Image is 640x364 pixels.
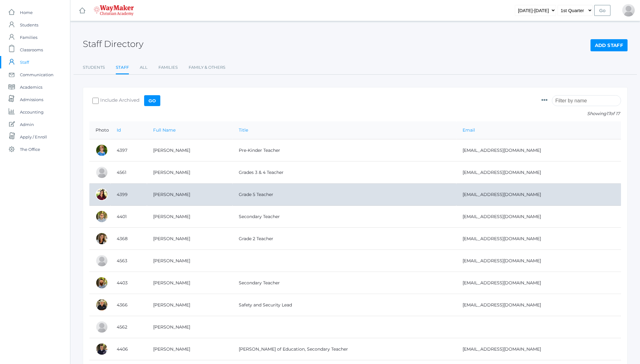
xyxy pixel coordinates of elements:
[233,184,456,206] td: Grade 5 Teacher
[20,6,33,19] span: Home
[606,111,610,116] span: 17
[20,31,37,44] span: Families
[83,39,144,49] h2: Staff Directory
[20,118,34,131] span: Admin
[463,127,475,133] a: Email
[456,228,621,250] td: [EMAIL_ADDRESS][DOMAIN_NAME]
[147,206,233,228] td: [PERSON_NAME]
[92,98,99,104] input: Include Archived
[20,143,40,156] span: The Office
[233,228,456,250] td: Grade 2 Teacher
[20,56,29,68] span: Staff
[20,93,43,106] span: Admissions
[96,166,108,179] div: Joshua Bennett
[552,95,621,106] input: Filter by name
[111,272,147,294] td: 4403
[456,294,621,316] td: [EMAIL_ADDRESS][DOMAIN_NAME]
[96,343,108,355] div: Richard Lepage
[117,127,121,133] a: Id
[622,4,635,16] div: Jason Roberts
[456,338,621,360] td: [EMAIL_ADDRESS][DOMAIN_NAME]
[111,139,147,161] td: 4397
[147,139,233,161] td: [PERSON_NAME]
[83,61,105,74] a: Students
[111,228,147,250] td: 4368
[111,294,147,316] td: 4366
[20,81,42,93] span: Academics
[456,184,621,206] td: [EMAIL_ADDRESS][DOMAIN_NAME]
[96,144,108,156] div: Crystal Atkisson
[147,228,233,250] td: [PERSON_NAME]
[233,294,456,316] td: Safety and Security Lead
[111,250,147,272] td: 4563
[233,206,456,228] td: Secondary Teacher
[233,272,456,294] td: Secondary Teacher
[456,161,621,184] td: [EMAIL_ADDRESS][DOMAIN_NAME]
[189,61,225,74] a: Family & Others
[594,5,610,16] input: Go
[147,316,233,338] td: [PERSON_NAME]
[96,232,108,245] div: Amber Farnes
[456,206,621,228] td: [EMAIL_ADDRESS][DOMAIN_NAME]
[111,316,147,338] td: 4562
[96,299,108,311] div: Ryan Johnson
[20,106,44,118] span: Accounting
[140,61,148,74] a: All
[456,139,621,161] td: [EMAIL_ADDRESS][DOMAIN_NAME]
[147,294,233,316] td: [PERSON_NAME]
[233,161,456,184] td: Grades 3 & 4 Teacher
[20,131,47,143] span: Apply / Enroll
[20,68,54,81] span: Communication
[111,161,147,184] td: 4561
[111,184,147,206] td: 4399
[147,250,233,272] td: [PERSON_NAME]
[96,210,108,223] div: Kylen Braileanu
[147,161,233,184] td: [PERSON_NAME]
[456,250,621,272] td: [EMAIL_ADDRESS][DOMAIN_NAME]
[233,139,456,161] td: Pre-Kinder Teacher
[20,19,38,31] span: Students
[147,272,233,294] td: [PERSON_NAME]
[144,95,160,106] input: Go
[591,39,628,52] a: Add Staff
[147,338,233,360] td: [PERSON_NAME]
[111,338,147,360] td: 4406
[456,272,621,294] td: [EMAIL_ADDRESS][DOMAIN_NAME]
[541,110,621,117] p: Showing of 17
[20,44,43,56] span: Classrooms
[99,97,139,105] span: Include Archived
[116,61,129,75] a: Staff
[111,206,147,228] td: 4401
[89,121,111,139] th: Photo
[158,61,178,74] a: Families
[96,254,108,267] div: Alexia Hemingway
[94,5,134,16] img: 4_waymaker-logo-stack-white.png
[233,338,456,360] td: [PERSON_NAME] of Education, Secondary Teacher
[96,277,108,289] div: Matthew Hjelm
[153,127,176,133] a: Full Name
[96,321,108,333] div: Edie LaBelle
[96,188,108,201] div: Elizabeth Benzinger
[147,184,233,206] td: [PERSON_NAME]
[239,127,248,133] a: Title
